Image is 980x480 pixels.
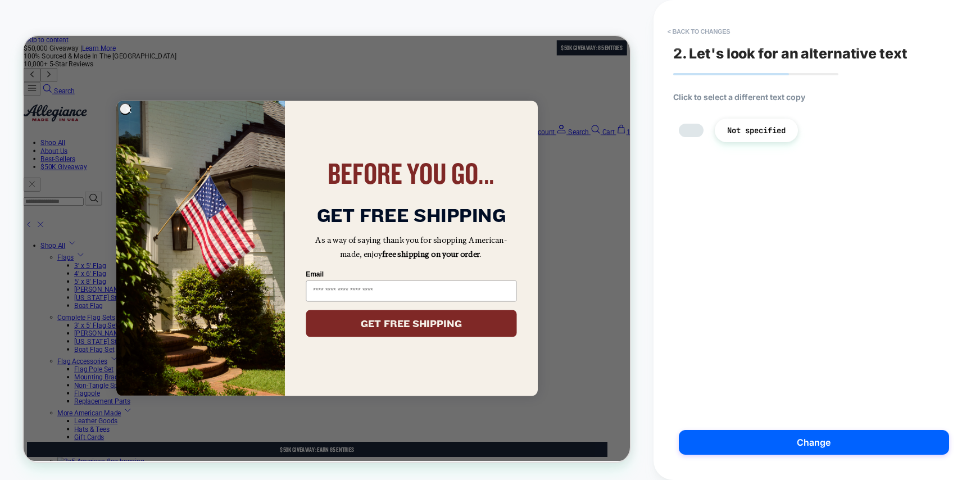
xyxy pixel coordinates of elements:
span: Not specified [727,125,786,135]
button: Close dialog [128,89,143,105]
span: 2. Let's look for an alternative text [673,45,908,62]
button: Change [679,430,949,455]
span: free shipping on your order [478,287,609,297]
span: BEFORE YOU GO... [406,159,628,207]
button: < Back to changes [662,22,736,40]
label: Email [376,313,657,326]
span: Click to select a different text copy [673,92,805,102]
img: ALLEGIANCE AMERICAN FLAG [124,87,348,480]
button: GET FREE SHIPPING [376,365,657,401]
span: As a way of saying thank you for shopping American-made, enjoy . [389,268,645,297]
span: GET FREE SHIPPING [391,224,643,254]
